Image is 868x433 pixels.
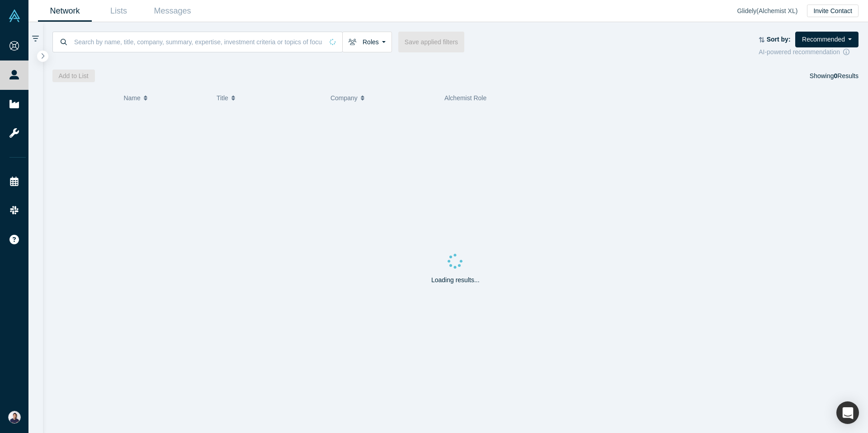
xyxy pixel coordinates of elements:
div: Showing [810,70,859,82]
button: Name [123,88,207,107]
a: Lists [92,0,146,22]
strong: Sort by: [767,36,791,43]
span: Company [330,88,358,107]
button: Recommended [795,32,859,47]
button: Invite Contact [807,5,859,17]
span: Title [217,88,228,107]
button: Save applied filters [398,32,464,52]
button: Title [217,88,321,107]
img: Alchemist Vault Logo [8,9,21,22]
div: Glidely ( Alchemist XL ) [737,6,807,16]
a: Network [38,0,92,22]
p: Loading results... [431,275,480,285]
span: Results [834,72,859,79]
button: Add to List [52,70,95,82]
strong: 0 [834,72,838,79]
button: Company [330,88,435,107]
span: Alchemist Role [444,94,486,102]
img: Shu Oikawa's Account [8,411,21,424]
a: Messages [146,0,199,22]
div: AI-powered recommendation [759,47,859,57]
span: Name [123,88,140,107]
input: Search by name, title, company, summary, expertise, investment criteria or topics of focus [73,31,323,52]
button: Roles [342,32,392,52]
